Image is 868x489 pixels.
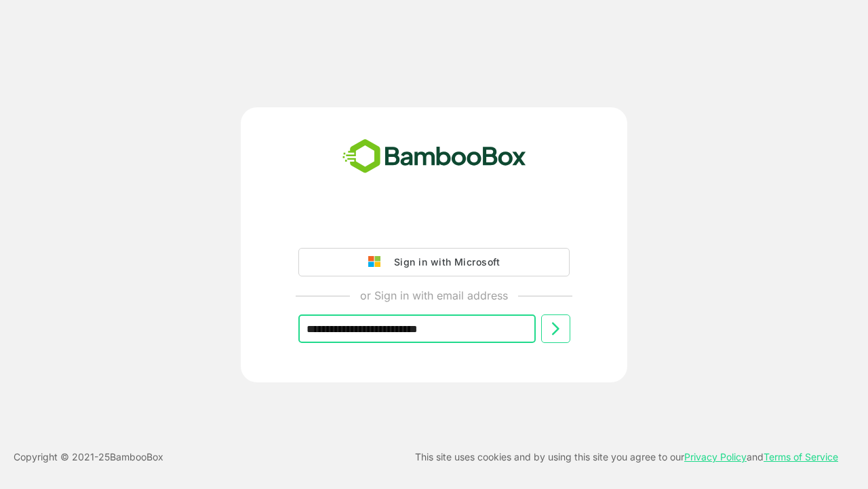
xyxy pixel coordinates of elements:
[387,253,500,271] div: Sign in with Microsoft
[684,451,747,463] a: Privacy Policy
[292,210,576,240] iframe: Sign in with Google Button
[14,449,163,465] p: Copyright © 2021- 25 BambooBox
[360,287,508,304] p: or Sign in with email address
[335,134,534,179] img: bamboobox
[298,248,570,276] button: Sign in with Microsoft
[415,449,838,465] p: This site uses cookies and by using this site you agree to our and
[368,256,387,268] img: google
[764,451,838,463] a: Terms of Service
